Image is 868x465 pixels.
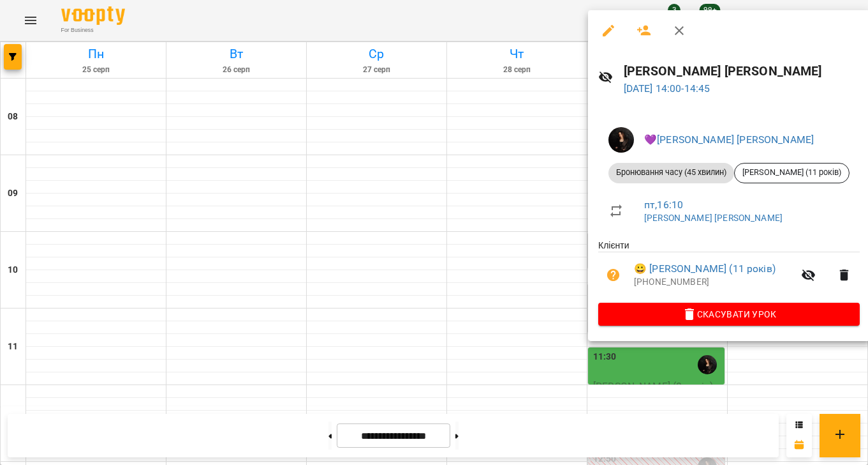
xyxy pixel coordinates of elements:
[608,307,850,322] span: Скасувати Урок
[634,261,776,277] a: 😀 [PERSON_NAME] (11 років)
[644,199,683,211] a: пт , 16:10
[598,239,860,303] ul: Клієнти
[735,167,849,178] span: [PERSON_NAME] (11 років)
[624,82,710,95] a: [DATE] 14:00-14:45
[624,61,860,81] h6: [PERSON_NAME] [PERSON_NAME]
[608,127,634,153] img: 9f4d5ff30db9b5e8c37f5332cb3b06a1.jpeg
[644,213,783,223] a: [PERSON_NAME] [PERSON_NAME]
[608,167,734,178] span: Бронювання часу (45 хвилин)
[598,260,629,291] button: Візит ще не сплачено. Додати оплату?
[644,133,814,146] a: 💜[PERSON_NAME] [PERSON_NAME]
[734,163,850,183] div: [PERSON_NAME] (11 років)
[634,276,793,289] p: [PHONE_NUMBER]
[598,303,860,326] button: Скасувати Урок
